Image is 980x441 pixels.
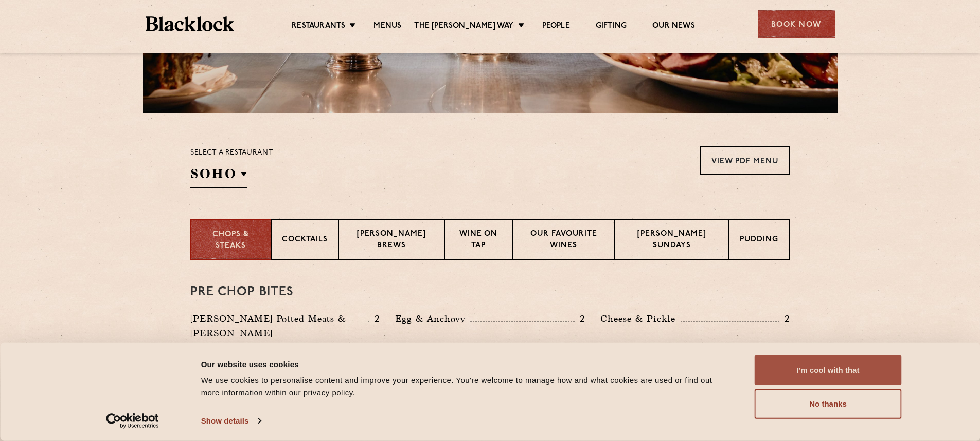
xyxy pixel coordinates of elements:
[190,165,247,188] h2: SOHO
[596,21,627,32] a: Gifting
[779,312,790,325] p: 2
[202,229,260,252] p: Chops & Steaks
[600,312,681,326] p: Cheese & Pickle
[626,228,718,253] p: [PERSON_NAME] Sundays
[414,21,513,32] a: The [PERSON_NAME] Way
[740,234,778,247] p: Pudding
[292,21,345,32] a: Restaurants
[575,312,585,325] p: 2
[349,228,434,253] p: [PERSON_NAME] Brews
[146,16,235,31] img: BL_Textured_Logo-footer-cropped.svg
[758,10,835,38] div: Book Now
[369,312,380,325] p: 2
[523,228,604,253] p: Our favourite wines
[700,146,790,175] a: View PDF Menu
[190,312,368,340] p: [PERSON_NAME] Potted Meats & [PERSON_NAME]
[201,358,732,370] div: Our website uses cookies
[87,413,177,429] a: Usercentrics Cookiebot - opens in a new window
[755,355,902,385] button: I'm cool with that
[755,389,902,419] button: No thanks
[201,413,261,429] a: Show details
[395,312,470,326] p: Egg & Anchovy
[542,21,570,32] a: People
[373,21,401,32] a: Menus
[190,285,790,299] h3: Pre Chop Bites
[201,374,732,399] div: We use cookies to personalise content and improve your experience. You're welcome to manage how a...
[455,228,501,253] p: Wine on Tap
[282,234,328,247] p: Cocktails
[652,21,695,32] a: Our News
[190,146,273,160] p: Select a restaurant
